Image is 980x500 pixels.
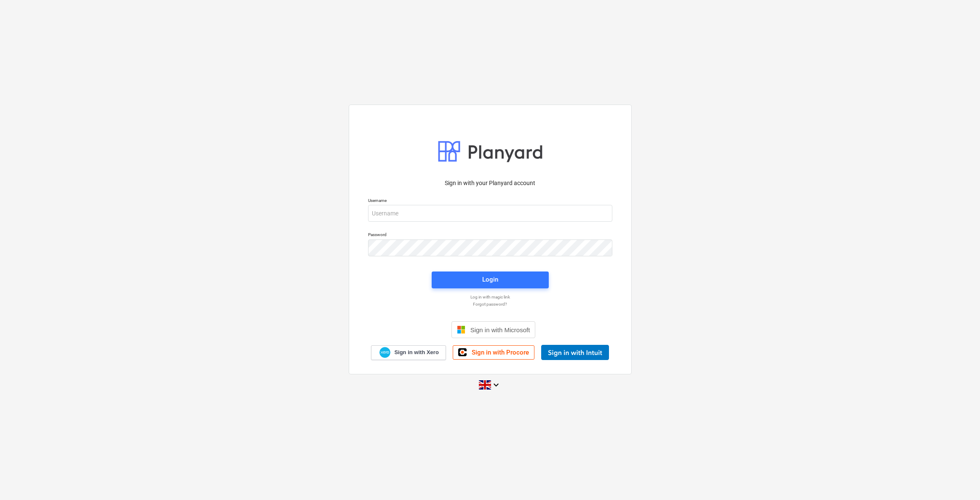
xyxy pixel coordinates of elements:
span: Sign in with Microsoft [470,326,530,333]
div: Login [482,274,498,285]
input: Username [368,205,612,222]
a: Log in with magic link [364,294,617,300]
img: Xero logo [379,347,390,358]
i: keyboard_arrow_down [491,380,501,390]
p: Password [368,232,612,239]
button: Login [432,272,549,288]
a: Sign in with Xero [371,345,446,360]
a: Sign in with Procore [453,345,534,360]
p: Username [368,198,612,205]
span: Sign in with Xero [394,349,438,356]
span: Sign in with Procore [472,349,529,356]
p: Sign in with your Planyard account [368,179,612,188]
a: Forgot password? [364,301,617,307]
img: Microsoft logo [457,325,465,334]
